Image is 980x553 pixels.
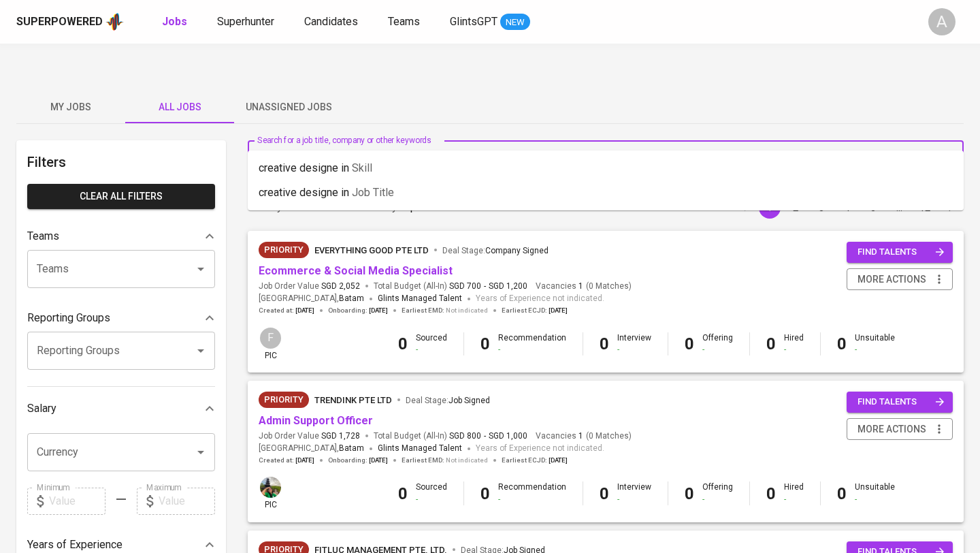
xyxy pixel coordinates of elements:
b: 0 [600,334,609,353]
div: - [498,494,566,505]
span: find talents [857,244,945,260]
a: Admin Support Officer [259,414,373,427]
b: 0 [480,334,490,353]
button: Open [191,443,210,462]
span: SGD 800 [449,430,481,442]
span: [GEOGRAPHIC_DATA] , [259,292,364,306]
span: [DATE] [369,306,388,315]
span: Job Order Value [259,430,360,442]
div: Unsuitable [855,332,895,355]
div: - [617,494,651,505]
span: Earliest EMD : [402,456,488,465]
a: Ecommerce & Social Media Specialist [259,264,453,277]
button: Open [191,259,210,279]
span: [DATE] [295,306,314,315]
div: Recommendation [498,332,566,355]
span: Vacancies ( 0 Matches ) [536,430,632,442]
span: Onboarding : [328,306,388,315]
span: Skill [352,161,372,174]
b: 0 [837,334,847,353]
div: - [617,344,651,355]
button: Open [191,341,210,360]
span: Onboarding : [328,456,388,465]
div: A [928,8,955,35]
span: Not indicated [446,456,488,465]
b: 0 [600,484,609,503]
div: Offering [702,332,733,355]
a: Superhunter [217,14,277,31]
a: Jobs [162,14,190,31]
div: - [416,494,447,505]
p: creative designe in [259,185,394,201]
b: 0 [766,334,776,353]
span: SGD 700 [449,281,481,292]
span: Not indicated [446,306,488,315]
span: SGD 1,000 [489,430,527,442]
input: Value [49,488,105,515]
b: 0 [685,334,694,353]
span: Clear All filters [38,188,204,205]
div: Offering [702,481,733,505]
div: Interview [617,481,651,505]
div: Superpowered [16,14,103,30]
span: Job title [352,186,394,199]
span: SGD 1,200 [489,281,527,292]
span: Job Order Value [259,281,360,292]
div: pic [259,475,282,511]
b: 0 [398,484,408,503]
span: more actions [857,421,926,438]
div: F [259,326,282,350]
span: - [484,281,486,292]
h6: Filters [27,151,215,173]
img: eva@glints.com [260,477,281,498]
span: Created at : [259,456,314,465]
span: Deal Stage : [406,396,490,405]
span: Unassigned Jobs [242,99,335,116]
p: Years of Experience [27,537,122,553]
span: Company Signed [485,246,549,255]
a: Superpoweredapp logo [16,12,124,32]
b: 0 [685,484,694,503]
a: Teams [388,14,423,31]
span: Earliest ECJD : [502,456,568,465]
span: NEW [500,16,530,29]
span: My Jobs [24,99,117,116]
b: 0 [398,334,408,353]
span: Superhunter [217,15,274,28]
div: - [702,494,733,505]
span: Years of Experience not indicated. [476,292,604,306]
p: Reporting Groups [27,310,110,326]
span: Batam [339,442,364,456]
div: Hired [784,332,804,355]
span: Batam [339,292,364,306]
div: - [784,494,804,505]
button: more actions [847,268,953,291]
div: Salary [27,395,215,422]
span: Total Budget (All-In) [374,430,527,442]
span: Glints Managed Talent [378,443,462,453]
b: 0 [766,484,776,503]
span: Priority [259,243,309,257]
span: [GEOGRAPHIC_DATA] , [259,442,364,456]
button: find talents [847,392,953,413]
span: All Jobs [133,99,226,116]
span: [DATE] [549,456,568,465]
p: creative designe in [259,160,372,176]
span: [DATE] [369,456,388,465]
button: more actions [847,418,953,441]
div: - [702,344,733,355]
span: Candidates [304,15,358,28]
span: SGD 1,728 [321,430,360,442]
span: TRENDINK PTE LTD [314,395,392,405]
b: 0 [480,484,490,503]
div: - [855,494,895,505]
div: Teams [27,223,215,250]
div: - [498,344,566,355]
span: SGD 2,052 [321,281,360,292]
p: Salary [27,400,56,417]
div: Unsuitable [855,481,895,505]
span: Deal Stage : [442,246,549,255]
div: Hired [784,481,804,505]
div: Recommendation [498,481,566,505]
span: Everything good Pte Ltd [314,245,429,255]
